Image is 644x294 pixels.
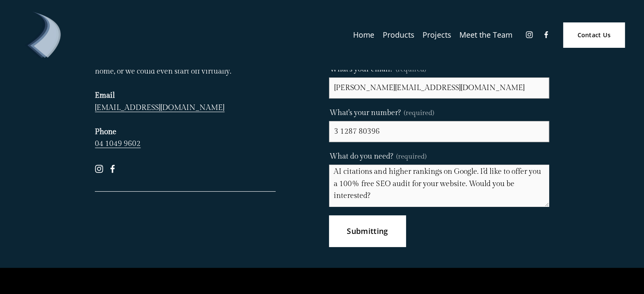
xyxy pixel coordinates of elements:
a: folder dropdown [383,27,414,43]
a: Home [353,27,374,43]
a: Contact Us [563,22,625,47]
p: Get in touch with us and we’ll call you right back to arrange the best time to visit you on-site,... [95,41,276,150]
a: [EMAIL_ADDRESS][DOMAIN_NAME] [95,103,224,112]
textarea: Hi, I represent an SEO company that specializes in getting you AI citations and higher rankings o... [329,165,549,207]
span: (required) [396,151,426,162]
strong: Email [95,91,115,100]
span: What do you need? [329,151,392,163]
span: (required) [404,110,434,117]
span: (required) [396,64,426,75]
a: Instagram [525,30,533,39]
img: Debonair | Curtains, Blinds, Shutters &amp; Awnings [19,11,66,58]
a: Instagram [95,165,103,173]
a: Facebook [542,30,550,39]
strong: Phone [95,127,116,136]
a: 04 1049 9602 [95,139,141,148]
a: Meet the Team [459,27,512,43]
button: SubmittingSubmitting [329,215,406,247]
a: Facebook [108,165,117,173]
a: Projects [423,27,451,43]
span: Submitting [347,226,388,236]
span: What's your number? [329,107,400,119]
span: Products [383,28,414,41]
